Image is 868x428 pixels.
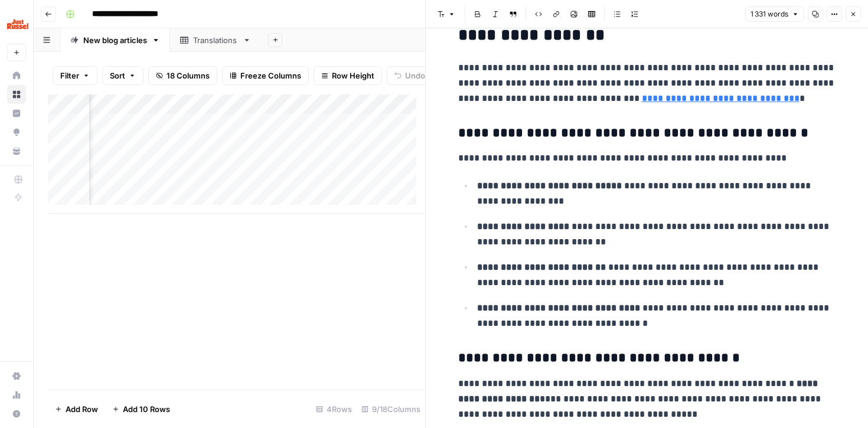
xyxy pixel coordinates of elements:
span: 1 331 words [750,9,788,19]
button: Filter [53,66,97,85]
button: Add 10 Rows [105,400,177,419]
span: Add Row [66,403,98,415]
span: Filter [60,70,79,81]
button: Freeze Columns [222,66,309,85]
div: New blog articles [83,34,147,46]
a: Your Data [7,142,26,161]
button: Sort [102,66,143,85]
span: 18 Columns [167,70,210,81]
button: Row Height [314,66,382,85]
div: Translations [193,34,238,46]
span: Add 10 Rows [123,403,170,415]
a: Home [7,66,26,85]
span: Undo [405,70,425,81]
button: Workspace: Just Russel [7,9,26,39]
a: Insights [7,104,26,123]
span: Row Height [332,70,374,81]
a: Settings [7,367,26,385]
a: Usage [7,385,26,404]
span: Sort [110,70,125,81]
a: Opportunities [7,123,26,142]
a: Browse [7,85,26,104]
div: 9/18 Columns [357,400,425,419]
div: 4 Rows [311,400,357,419]
a: Translations [170,28,261,52]
button: Help + Support [7,404,26,423]
button: 1 331 words [745,6,804,22]
button: Add Row [48,400,105,419]
button: 18 Columns [148,66,217,85]
span: Freeze Columns [240,70,301,81]
img: Just Russel Logo [7,14,28,35]
a: New blog articles [60,28,170,52]
button: Undo [387,66,433,85]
